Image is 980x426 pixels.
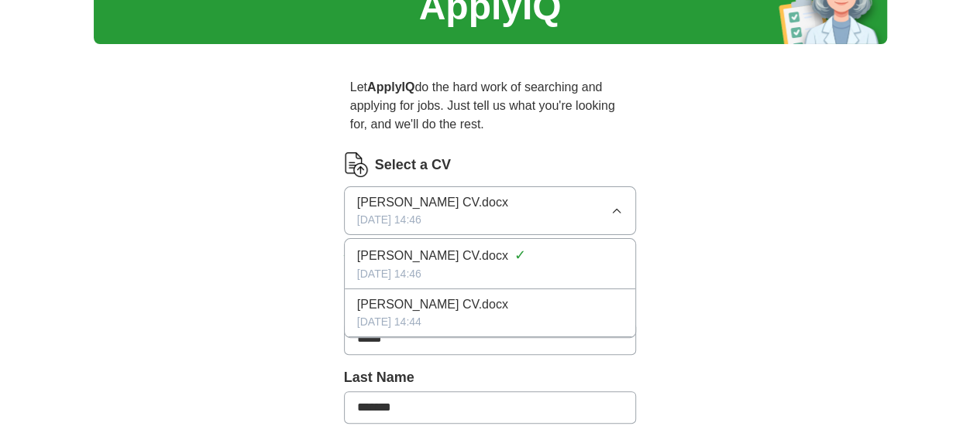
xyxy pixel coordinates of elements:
[367,80,414,94] strong: ApplyIQ
[357,314,624,330] div: [DATE] 14:44
[344,152,369,177] img: CV Icon
[344,186,637,235] button: [PERSON_NAME] CV.docx[DATE] 14:46
[514,245,526,266] span: ✓
[375,155,451,176] label: Select a CV
[344,367,637,388] label: Last Name
[357,295,508,314] span: [PERSON_NAME] CV.docx
[357,193,508,212] span: [PERSON_NAME] CV.docx
[357,247,508,265] span: [PERSON_NAME] CV.docx
[357,212,421,228] span: [DATE] 14:46
[344,72,637,140] p: Let do the hard work of searching and applying for jobs. Just tell us what you're looking for, an...
[357,266,624,282] div: [DATE] 14:46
